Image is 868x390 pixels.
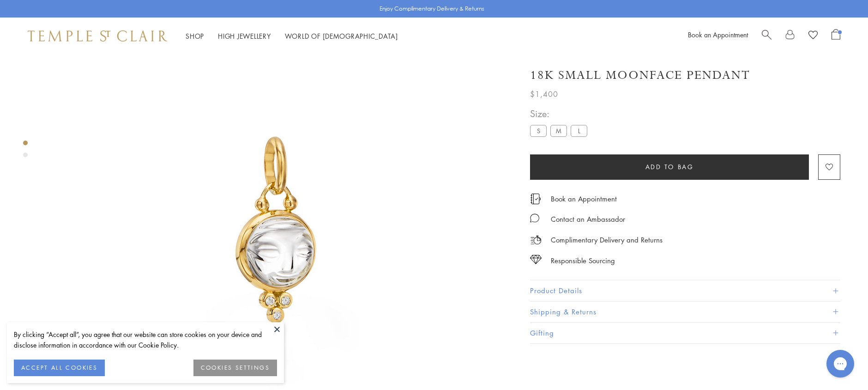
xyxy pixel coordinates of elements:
img: icon_delivery.svg [530,234,542,246]
a: Open Shopping Bag [832,29,840,43]
button: ACCEPT ALL COOKIES [14,360,105,376]
a: Book an Appointment [551,194,617,204]
span: $1,400 [530,88,558,100]
button: Gifting [530,323,840,343]
label: S [530,125,547,136]
a: High JewelleryHigh Jewellery [218,31,271,41]
div: By clicking “Accept all”, you agree that our website can store cookies on your device and disclos... [14,329,277,350]
div: Contact an Ambassador [551,213,625,225]
a: Search [762,29,772,43]
label: L [571,125,587,136]
span: Size: [530,106,591,121]
a: World of [DEMOGRAPHIC_DATA]World of [DEMOGRAPHIC_DATA] [285,31,398,41]
button: Shipping & Returns [530,301,840,322]
a: Book an Appointment [688,30,748,39]
iframe: Gorgias live chat messenger [822,347,859,381]
button: Product Details [530,280,840,301]
a: ShopShop [186,31,204,41]
img: MessageIcon-01_2.svg [530,213,539,223]
div: Product gallery navigation [23,138,28,165]
img: icon_sourcing.svg [530,255,542,264]
label: M [550,125,567,136]
img: Temple St. Clair [28,30,167,41]
a: View Wishlist [808,29,818,43]
button: Add to bag [530,154,809,180]
span: Add to bag [645,162,694,172]
p: Enjoy Complimentary Delivery & Returns [380,4,484,13]
div: Responsible Sourcing [551,255,615,266]
p: Complimentary Delivery and Returns [551,234,663,246]
button: COOKIES SETTINGS [193,360,277,376]
h1: 18K Small Moonface Pendant [530,67,750,83]
img: icon_appointment.svg [530,194,541,204]
nav: Main navigation [186,30,398,42]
